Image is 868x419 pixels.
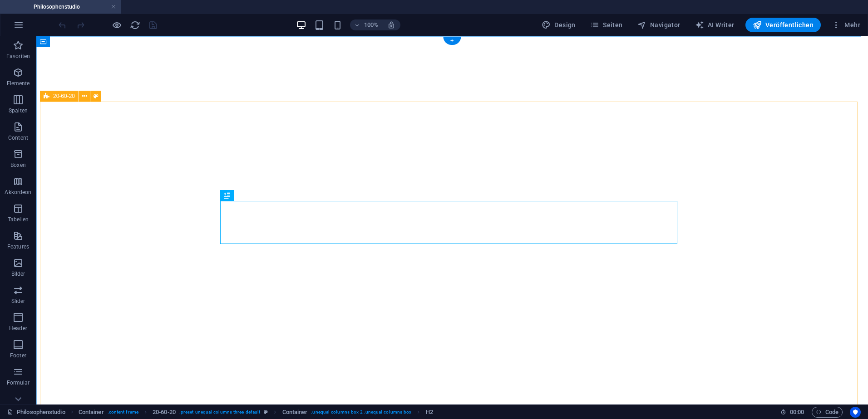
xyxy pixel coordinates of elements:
span: Seiten [590,20,623,29]
h6: Session-Zeit [780,407,804,418]
p: Boxen [10,161,26,169]
p: Tabellen [8,216,29,223]
i: Bei Größenänderung Zoomstufe automatisch an das gewählte Gerät anpassen. [387,21,395,29]
button: Usercentrics [850,407,861,418]
button: 100% [350,19,382,30]
span: 00 00 [790,407,804,418]
span: . preset-unequal-columns-three-default [179,407,260,418]
button: Code [812,407,843,418]
p: Header [9,325,27,332]
span: Veröffentlichen [753,20,814,29]
p: Akkordeon [5,189,31,196]
span: Klick zum Auswählen. Doppelklick zum Bearbeiten [79,407,104,418]
span: Design [542,20,576,29]
i: Dieses Element ist ein anpassbares Preset [264,409,268,414]
span: Code [816,407,838,418]
span: Klick zum Auswählen. Doppelklick zum Bearbeiten [282,407,308,418]
p: Favoriten [6,53,30,60]
span: 20-60-20 [53,93,75,99]
span: Navigator [637,20,681,29]
button: Mehr [828,18,864,32]
p: Slider [11,297,25,305]
button: Seiten [587,18,626,32]
span: . content-frame [108,407,138,418]
p: Features [7,243,29,250]
div: + [443,37,461,45]
p: Content [8,134,28,141]
button: Klicke hier, um den Vorschau-Modus zu verlassen [111,19,122,30]
span: : [796,409,798,415]
button: reload [129,19,140,30]
p: Footer [10,352,26,359]
button: Design [538,18,579,32]
p: Spalten [9,107,28,114]
i: Seite neu laden [130,20,140,30]
span: . unequal-columns-box-2 .unequal-columns-box [311,407,411,418]
button: Navigator [634,18,684,32]
p: Formular [7,379,30,386]
a: Klick, um Auswahl aufzuheben. Doppelklick öffnet Seitenverwaltung [7,407,65,418]
button: AI Writer [691,18,738,32]
span: AI Writer [695,20,735,29]
div: Design (Strg+Alt+Y) [538,18,579,32]
p: Elemente [7,80,30,87]
span: Klick zum Auswählen. Doppelklick zum Bearbeiten [426,407,433,418]
h6: 100% [364,19,378,30]
span: Mehr [832,20,860,29]
nav: breadcrumb [79,407,433,418]
span: Klick zum Auswählen. Doppelklick zum Bearbeiten [153,407,176,418]
p: Bilder [11,270,25,278]
button: Veröffentlichen [745,18,821,32]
